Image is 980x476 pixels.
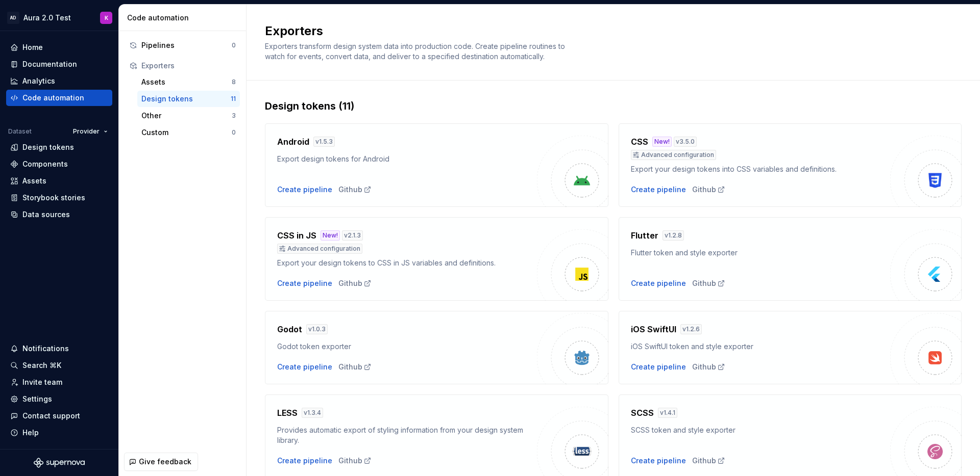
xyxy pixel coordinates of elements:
[22,428,39,438] div: Help
[631,456,686,466] button: Create pipeline
[6,408,112,424] button: Contact support
[22,142,74,152] div: Design tokens
[137,91,240,107] button: Design tokens11
[658,408,677,418] div: v 1.4.1
[692,362,725,372] a: Github
[137,108,240,124] button: Other3
[692,184,725,195] a: Github
[631,136,648,148] h4: CSS
[22,59,77,69] div: Documentation
[277,278,332,288] div: Create pipeline
[6,139,112,155] a: Design tokens
[2,7,116,29] button: ADAura 2.0 TestK
[277,154,537,164] div: Export design tokens for Android
[232,112,236,120] div: 3
[137,74,240,90] button: Assets8
[631,150,716,160] div: Advanced configuration
[141,127,232,138] div: Custom
[302,408,323,418] div: v 1.3.4
[631,184,686,195] div: Create pipeline
[22,377,62,387] div: Invite team
[313,137,335,147] div: v 1.5.3
[22,176,46,186] div: Assets
[22,360,61,371] div: Search ⌘K
[232,78,236,86] div: 8
[137,124,240,141] button: Custom0
[342,230,363,241] div: v 2.1.3
[631,341,891,352] div: iOS SwiftUI token and style exporter
[232,41,236,49] div: 0
[277,341,537,352] div: Godot token exporter
[22,93,84,103] div: Code automation
[631,323,676,335] h4: iOS SwiftUI
[6,206,112,223] a: Data sources
[6,56,112,72] a: Documentation
[127,13,242,23] div: Code automation
[141,40,232,50] div: Pipelines
[22,343,69,354] div: Notifications
[231,95,236,103] div: 11
[631,278,686,288] button: Create pipeline
[8,127,32,136] div: Dataset
[692,278,725,288] a: Github
[6,340,112,357] button: Notifications
[105,14,108,22] div: K
[34,458,85,468] a: Supernova Logo
[277,136,309,148] h4: Android
[125,37,240,54] button: Pipelines0
[7,12,19,24] div: AD
[338,184,372,195] a: Github
[631,362,686,372] button: Create pipeline
[6,156,112,172] a: Components
[6,90,112,106] a: Code automation
[139,457,191,467] span: Give feedback
[631,164,891,174] div: Export your design tokens into CSS variables and definitions.
[22,411,80,421] div: Contact support
[6,190,112,206] a: Storybook stories
[6,374,112,390] a: Invite team
[338,362,372,372] a: Github
[22,42,43,52] div: Home
[6,391,112,407] a: Settings
[277,407,298,419] h4: LESS
[338,278,372,288] a: Github
[6,39,112,56] a: Home
[141,61,236,71] div: Exporters
[692,456,725,466] a: Github
[631,425,891,435] div: SCSS token and style exporter
[265,42,567,61] span: Exporters transform design system data into production code. Create pipeline routines to watch fo...
[631,248,891,258] div: Flutter token and style exporter
[652,137,672,147] div: New!
[6,173,112,189] a: Assets
[277,323,302,335] h4: Godot
[73,127,100,136] span: Provider
[265,99,962,113] div: Design tokens (11)
[22,76,55,86] div: Analytics
[141,77,232,87] div: Assets
[277,456,332,466] button: Create pipeline
[6,425,112,441] button: Help
[277,362,332,372] button: Create pipeline
[338,456,372,466] a: Github
[277,425,537,445] div: Provides automatic export of styling information from your design system library.
[321,230,340,241] div: New!
[663,230,684,241] div: v 1.2.8
[306,324,328,334] div: v 1.0.3
[22,193,85,203] div: Storybook stories
[265,23,949,39] h2: Exporters
[6,73,112,89] a: Analytics
[631,407,654,419] h4: SCSS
